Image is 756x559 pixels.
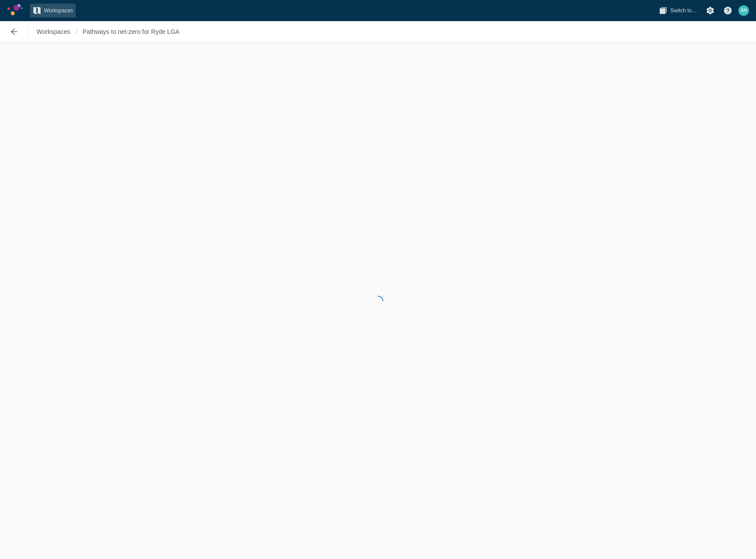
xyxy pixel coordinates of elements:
[34,25,73,39] a: Workspaces
[670,6,697,15] span: Switch to…
[73,25,80,39] span: /
[37,27,70,36] span: Workspaces
[44,6,73,15] span: Workspaces
[80,25,182,39] a: Pathways to net-zero for Ryde LGA
[83,27,180,36] span: Pathways to net-zero for Ryde LGA
[30,4,76,18] a: Workspaces
[34,25,182,39] nav: Breadcrumb
[738,5,749,16] div: AH
[656,4,700,18] button: Switch to…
